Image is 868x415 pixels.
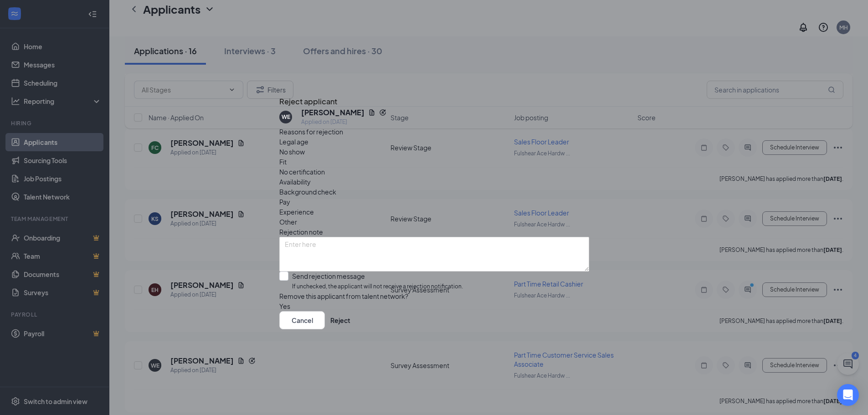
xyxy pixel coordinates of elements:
[301,118,386,127] div: Applied on [DATE]
[279,137,308,147] span: Legal age
[279,157,287,167] span: Fit
[279,147,305,157] span: No show
[279,311,325,329] button: Cancel
[279,177,311,187] span: Availability
[279,217,297,227] span: Other
[279,228,323,236] span: Rejection note
[281,113,290,121] div: WE
[279,96,337,108] h3: Reject applicant
[368,109,375,116] svg: Document
[279,292,408,300] span: Remove this applicant from talent network?
[837,384,859,406] div: Open Intercom Messenger
[301,108,365,118] h5: [PERSON_NAME]
[379,109,386,116] svg: Reapply
[279,167,325,177] span: No certification
[279,197,290,207] span: Pay
[279,301,290,311] span: Yes
[279,128,343,136] span: Reasons for rejection
[279,207,314,217] span: Experience
[330,311,350,329] button: Reject
[279,187,336,197] span: Background check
